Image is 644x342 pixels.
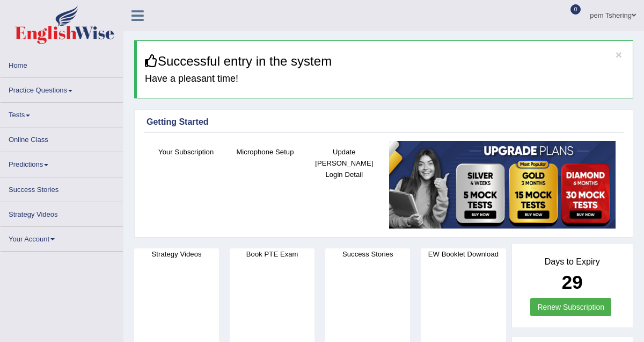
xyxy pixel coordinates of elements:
[147,116,621,129] div: Getting Started
[1,227,123,248] a: Your Account
[530,298,611,316] a: Renew Subscription
[524,257,621,267] h4: Days to Expiry
[145,54,625,68] h3: Successful entry in the system
[389,141,616,229] img: small5.jpg
[231,146,299,158] h4: Microphone Setup
[1,127,123,148] a: Online Class
[310,146,378,180] h4: Update [PERSON_NAME] Login Detail
[1,78,123,99] a: Practice Questions
[616,49,622,60] button: ×
[1,103,123,124] a: Tests
[145,74,625,84] h4: Have a pleasant time!
[1,53,123,74] a: Home
[1,202,123,223] a: Strategy Videos
[570,4,581,15] span: 0
[1,152,123,173] a: Predictions
[230,248,314,260] h4: Book PTE Exam
[152,146,220,158] h4: Your Subscription
[325,248,410,260] h4: Success Stories
[421,248,506,260] h4: EW Booklet Download
[562,272,583,293] b: 29
[134,248,219,260] h4: Strategy Videos
[1,177,123,198] a: Success Stories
